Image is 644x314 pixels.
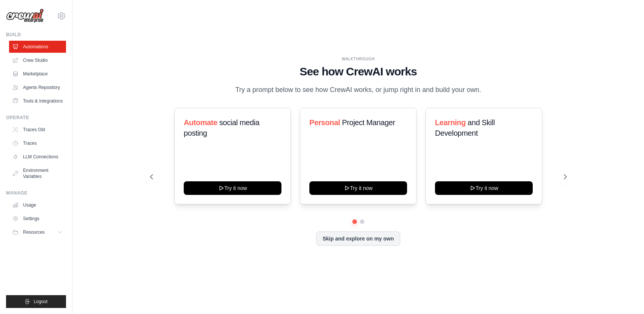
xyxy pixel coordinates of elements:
[309,118,340,127] span: Personal
[9,213,66,225] a: Settings
[316,231,400,246] button: Skip and explore on my own
[23,229,45,235] span: Resources
[9,226,66,238] button: Resources
[435,118,495,137] span: and Skill Development
[6,295,66,308] button: Logout
[184,181,281,195] button: Try it now
[184,118,260,137] span: social media posting
[9,54,66,66] a: Crew Studio
[9,199,66,211] a: Usage
[9,95,66,107] a: Tools & Integrations
[309,181,407,195] button: Try it now
[9,81,66,93] a: Agents Repository
[435,118,466,127] span: Learning
[9,68,66,80] a: Marketplace
[435,181,533,195] button: Try it now
[6,9,44,23] img: Logo
[184,118,217,127] span: Automate
[6,115,66,121] div: Operate
[232,84,485,95] p: Try a prompt below to see how CrewAI works, or jump right in and build your own.
[150,65,567,78] h1: See how CrewAI works
[34,299,48,305] span: Logout
[6,190,66,196] div: Manage
[9,137,66,149] a: Traces
[9,124,66,136] a: Traces Old
[9,151,66,163] a: LLM Connections
[6,32,66,38] div: Build
[342,118,395,127] span: Project Manager
[150,56,567,62] div: WALKTHROUGH
[9,164,66,182] a: Environment Variables
[9,41,66,53] a: Automations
